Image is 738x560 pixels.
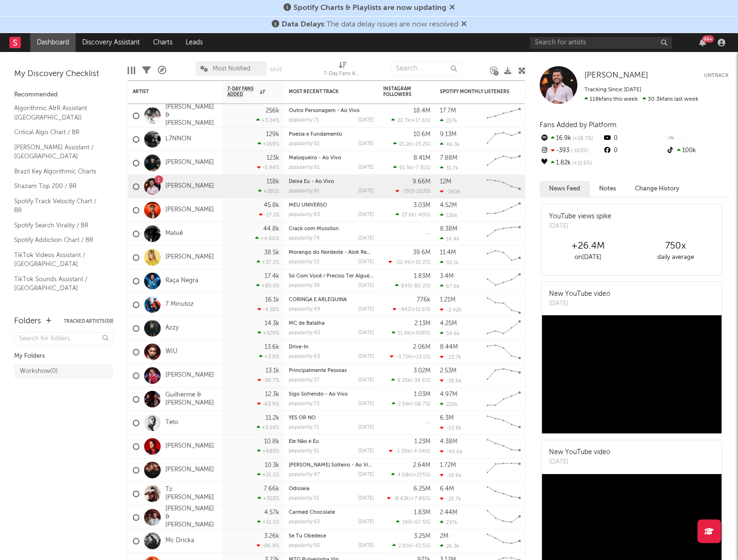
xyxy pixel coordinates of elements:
[289,330,320,336] div: popularity: 40
[289,321,325,326] a: MC de Batalha
[165,505,218,529] a: [PERSON_NAME] & [PERSON_NAME]
[358,448,374,454] div: [DATE]
[14,181,104,191] a: Shazam Top 200 / BR
[626,181,689,197] button: Change History
[482,151,525,175] svg: Chart title
[440,202,457,208] div: 4.52M
[584,71,648,79] span: [PERSON_NAME]
[258,188,279,194] div: +291 %
[265,297,279,303] div: 16.1k
[257,306,279,312] div: -4.18 %
[413,131,430,138] div: 10.6M
[289,108,360,113] a: Outro Personagem - Ao Vivo
[289,155,341,161] a: Maloqueiro - Ao Vivo
[440,401,458,407] div: 220k
[397,378,411,383] span: 9.25k
[289,203,327,208] a: MEU UNIVERSO
[412,284,429,289] span: -80.2 %
[440,189,460,195] div: -140k
[440,141,460,147] div: 46.3k
[289,297,347,302] a: CORINGA E ARLEQUINA
[358,212,374,217] div: [DATE]
[413,108,430,114] div: 18.4M
[391,377,430,383] div: ( )
[413,142,429,147] span: -23.2 %
[632,241,719,252] div: 750 x
[264,250,279,256] div: 38.5k
[256,117,279,123] div: +3.24 %
[30,33,76,52] a: Dashboard
[265,391,279,397] div: 12.3k
[413,202,430,208] div: 3.03M
[414,391,430,397] div: 1.03M
[401,284,411,289] span: 845
[14,127,104,138] a: Critical Algo Chart / BR
[289,439,319,444] a: Ele Não é Eu
[540,181,590,197] button: News Feed
[482,435,525,458] svg: Chart title
[266,108,279,114] div: 256k
[289,108,374,113] div: Outro Personagem - Ao Vivo
[14,142,104,162] a: [PERSON_NAME] Assistant / [GEOGRAPHIC_DATA]
[289,401,319,406] div: popularity: 72
[440,236,459,242] div: 14.4k
[391,472,430,478] div: ( )
[412,449,429,454] span: -4.04 %
[289,236,320,241] div: popularity: 74
[540,157,602,169] div: 1.82k
[165,135,191,143] a: L7NNON
[482,198,525,222] svg: Chart title
[289,415,374,421] div: YES OR NO
[389,448,430,454] div: ( )
[282,21,324,28] span: Data Delays
[289,179,334,184] a: Deixa Eu - Ao Vivo
[265,462,279,468] div: 10.3k
[270,67,282,72] button: Save
[358,425,374,430] div: [DATE]
[165,537,194,545] a: Mc Dricka
[602,132,665,145] div: 0
[482,128,525,151] svg: Chart title
[289,283,320,288] div: popularity: 39
[584,96,698,102] span: 30.3k fans last week
[358,236,374,241] div: [DATE]
[392,330,430,336] div: ( )
[413,344,430,350] div: 2.06M
[549,212,611,222] div: YouTube views spike
[257,330,279,336] div: +529 %
[289,132,374,137] div: Poesia e Fundamento
[324,57,361,84] div: 7-Day Fans Added (7-Day Fans Added)
[440,118,457,124] div: 257k
[289,345,309,350] a: Drive-In
[165,182,214,190] a: [PERSON_NAME]
[289,415,316,421] a: YES OR NO
[289,486,374,491] div: Odisseia
[165,206,214,214] a: [PERSON_NAME]
[414,320,430,327] div: 2.13M
[289,321,374,326] div: MC de Batalha
[482,317,525,340] svg: Chart title
[265,344,279,350] div: 13.6k
[289,378,319,383] div: popularity: 57
[165,277,198,285] a: Raça Negra
[482,458,525,482] svg: Chart title
[392,401,430,407] div: ( )
[440,297,455,303] div: 1.21M
[704,71,729,80] button: Untrack
[14,69,113,80] div: My Discovery Checklist
[165,230,183,238] a: Matuê
[440,165,458,171] div: 31.7k
[213,66,250,72] span: Most Notified
[165,371,214,379] a: [PERSON_NAME]
[412,402,429,407] span: -58.7 %
[158,57,166,84] div: A&R Pipeline
[482,364,525,388] svg: Chart title
[412,378,429,383] span: -39.6 %
[20,366,58,377] div: Workshow ( 0 )
[165,466,214,474] a: [PERSON_NAME]
[666,132,729,145] div: --
[289,425,319,430] div: popularity: 71
[289,141,319,146] div: popularity: 52
[391,117,430,123] div: ( )
[289,368,374,373] div: Principalmente Pessoas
